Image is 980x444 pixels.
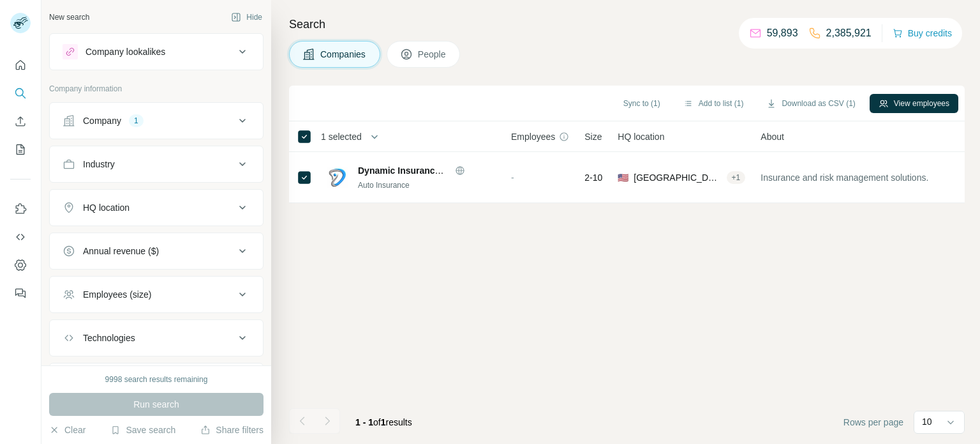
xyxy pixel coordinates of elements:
[83,201,130,214] div: HQ location
[674,94,753,113] button: Add to list (1)
[757,94,864,113] button: Download as CSV (1)
[358,180,496,191] div: Auto Insurance
[761,171,928,184] span: Insurance and risk management solutions.
[327,167,348,188] img: Logo of Dynamic Insurance Group
[50,236,263,266] button: Annual revenue ($)
[767,26,798,41] p: 59,893
[50,279,263,310] button: Employees (size)
[83,288,151,301] div: Employees (size)
[222,8,271,27] button: Hide
[623,98,660,109] span: Sync to (1)
[10,54,31,77] button: Quick start
[83,158,115,171] div: Industry
[10,197,31,220] button: Use Surfe on LinkedIn
[761,130,784,143] span: About
[50,105,263,136] button: Company1
[511,130,555,143] span: Employees
[321,130,362,143] span: 1 selected
[843,416,903,429] span: Rows per page
[634,171,721,184] span: [GEOGRAPHIC_DATA], [GEOGRAPHIC_DATA]
[381,417,386,427] span: 1
[50,323,263,353] button: Technologies
[373,417,381,427] span: of
[355,417,412,427] span: results
[584,130,602,143] span: Size
[10,138,31,161] button: My lists
[83,114,121,127] div: Company
[727,172,746,183] div: + 1
[320,48,367,61] span: Companies
[10,254,31,277] button: Dashboard
[83,332,135,344] div: Technologies
[358,165,469,176] span: Dynamic Insurance Group
[870,94,958,113] button: View employees
[10,226,31,249] button: Use Surfe API
[922,415,932,428] p: 10
[418,48,447,61] span: People
[10,282,31,305] button: Feedback
[355,417,373,427] span: 1 - 1
[200,424,264,436] button: Share filters
[50,36,263,67] button: Company lookalikes
[584,171,602,184] span: 2-10
[618,171,628,184] span: 🇺🇸
[110,424,175,436] button: Save search
[83,245,159,257] div: Annual revenue ($)
[50,149,263,180] button: Industry
[893,24,952,42] button: Buy credits
[618,130,664,143] span: HQ location
[614,94,669,113] button: Sync to (1)
[511,172,514,183] span: -
[49,424,85,436] button: Clear
[85,45,165,58] div: Company lookalikes
[10,82,31,105] button: Search
[105,374,208,385] div: 9998 search results remaining
[49,11,89,23] div: New search
[10,110,31,133] button: Enrich CSV
[826,26,872,41] p: 2,385,921
[289,15,965,33] h4: Search
[129,115,144,126] div: 1
[50,192,263,223] button: HQ location
[49,83,264,95] p: Company information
